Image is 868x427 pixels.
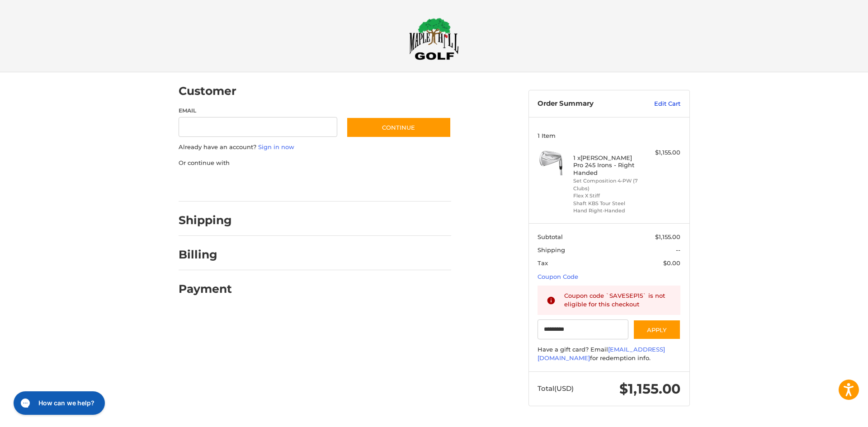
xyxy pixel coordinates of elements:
span: Subtotal [538,233,563,240]
span: Tax [538,259,548,267]
p: Already have an account? [179,143,451,152]
div: $1,155.00 [645,148,680,157]
li: Shaft KBS Tour Steel [573,200,642,207]
h2: Shipping [179,213,232,227]
p: Or continue with [179,159,451,168]
a: Coupon Code [538,273,578,280]
li: Flex X Stiff [573,192,642,200]
iframe: PayPal-paylater [252,176,320,192]
span: $1,155.00 [619,380,680,397]
button: Apply [633,319,681,340]
span: Total (USD) [538,384,574,393]
li: Set Composition 4-PW (7 Clubs) [573,177,642,192]
a: Sign in now [258,143,294,150]
img: Maple Hill Golf [409,18,459,60]
iframe: Gorgias live chat messenger [9,388,108,418]
button: Continue [346,117,451,138]
iframe: PayPal-paypal [175,176,243,192]
h4: 1 x [PERSON_NAME] Pro 245 Irons - Right Handed [573,154,642,176]
label: Email [179,107,338,115]
span: -- [676,246,680,253]
input: Gift Certificate or Coupon Code [538,319,628,340]
div: Coupon code `SAVESEP15` is not eligible for this checkout [564,291,672,309]
h2: Billing [179,248,231,262]
iframe: PayPal-venmo [329,176,396,192]
h3: 1 Item [538,132,680,139]
span: $0.00 [663,259,680,267]
span: Shipping [538,246,565,253]
a: Edit Cart [635,99,680,108]
h3: Order Summary [538,99,635,108]
span: $1,155.00 [655,233,680,240]
h2: Customer [179,84,236,98]
div: Have a gift card? Email for redemption info. [538,345,680,363]
h2: Payment [179,282,232,296]
li: Hand Right-Handed [573,207,642,215]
